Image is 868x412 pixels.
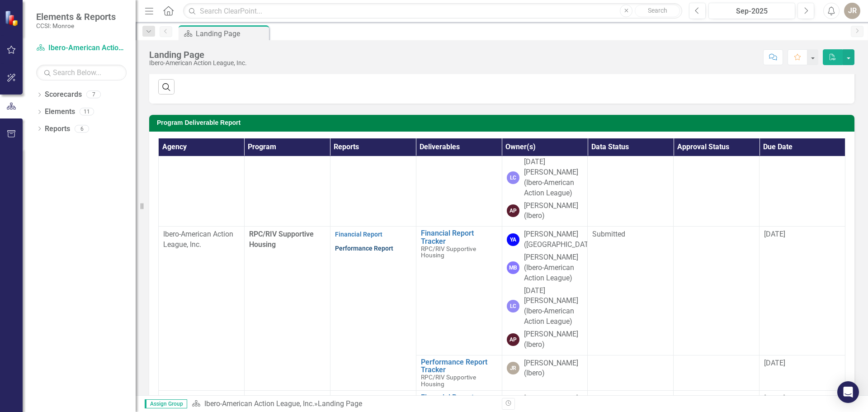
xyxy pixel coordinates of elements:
div: [PERSON_NAME] (Ibero) [524,201,583,222]
div: YA [507,233,519,246]
a: Ibero-American Action League, Inc. [204,399,314,408]
td: Double-Click to Edit Right Click for Context Menu [416,227,502,355]
a: Financial Report [335,395,382,402]
div: [PERSON_NAME] (Ibero) [524,358,583,379]
div: [DATE][PERSON_NAME] (Ibero-American Action League) [524,157,583,198]
div: [DATE][PERSON_NAME] (Ibero-American Action League) [524,286,583,327]
a: Financial Report Tracker [421,229,497,245]
div: LC [507,300,519,313]
a: Ibero-American Action League, Inc. [36,43,127,53]
td: Double-Click to Edit Right Click for Context Menu [416,98,502,227]
td: Double-Click to Edit [674,98,759,227]
span: Elements & Reports [36,11,116,22]
td: Double-Click to Edit [674,355,759,391]
div: Open Intercom Messenger [837,381,859,403]
div: [PERSON_NAME] ([GEOGRAPHIC_DATA]) [524,229,597,250]
h3: Program Deliverable Report [157,119,850,126]
div: AP [507,333,519,346]
td: Double-Click to Edit [588,355,674,391]
span: Submitted [592,230,625,238]
div: » [192,399,495,409]
div: AP [507,204,519,217]
button: JR [844,3,860,19]
div: [PERSON_NAME] (Ibero-American Action League) [524,252,583,284]
td: Double-Click to Edit Right Click for Context Menu [416,355,502,391]
span: Submitted [592,394,625,403]
div: LC [507,171,519,184]
div: JR [507,362,519,374]
div: 7 [86,91,101,99]
span: [DATE] [764,359,785,367]
div: [PERSON_NAME] (Ibero) [524,329,583,350]
span: RPC/RIV Supportive Housing [421,245,476,259]
button: Sep-2025 [708,3,795,19]
span: Search [648,7,667,14]
a: Performance Report [335,245,393,252]
a: Scorecards [45,90,82,100]
div: Landing Page [318,399,362,408]
span: RPC/RIV Supportive Housing [421,374,476,388]
a: Elements [45,107,75,117]
div: 11 [80,108,94,116]
img: ClearPoint Strategy [5,10,20,26]
input: Search ClearPoint... [183,3,682,19]
p: Ibero-American Action League, Inc. [163,229,240,250]
div: MB [507,261,519,274]
td: Double-Click to Edit [674,227,759,355]
a: Performance Report Tracker [421,358,497,374]
a: Reports [45,124,70,134]
div: Ibero-American Action League, Inc. [149,60,247,66]
span: RPC/RIV Supportive Housing [249,230,314,249]
button: Search [635,5,680,17]
input: Search Below... [36,65,127,81]
span: [DATE] [764,230,785,238]
small: CCSI: Monroe [36,22,116,29]
a: Financial Report Tracker [421,393,497,409]
div: Sep-2025 [712,6,792,17]
div: Landing Page [149,50,247,60]
a: Financial Report [335,231,382,238]
td: Double-Click to Edit [588,227,674,355]
span: [DATE] [764,394,785,403]
div: 6 [75,125,89,133]
td: Double-Click to Edit [588,98,674,227]
span: Assign Group [145,399,187,408]
div: Landing Page [196,28,267,39]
